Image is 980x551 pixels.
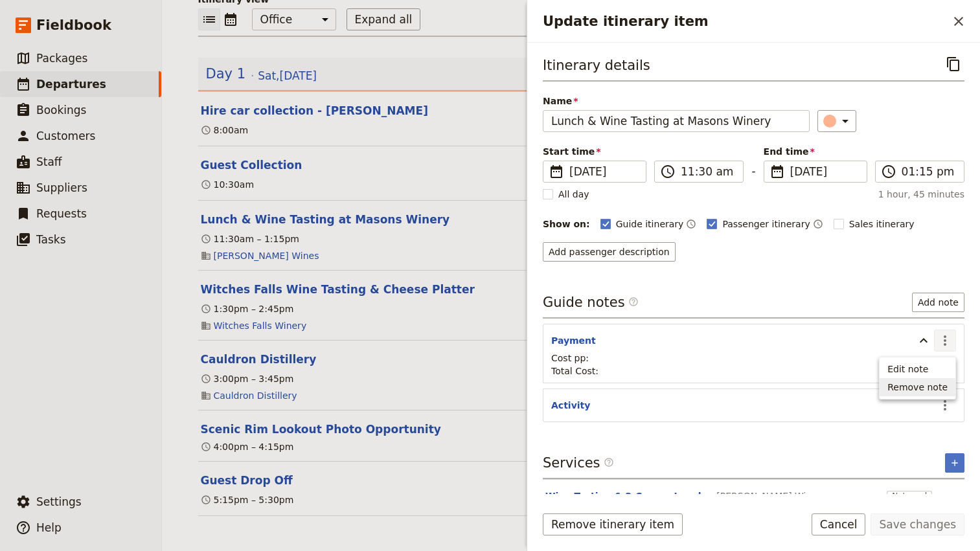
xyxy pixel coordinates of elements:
span: Start time [543,145,646,158]
span: Staff [36,155,62,168]
span: ​ [628,297,639,307]
button: Calendar view [220,8,242,30]
span: Help [36,521,62,534]
button: Unlink service [942,491,964,513]
span: Bookings [36,104,86,117]
div: 3:00pm – 3:45pm [201,372,294,385]
div: 5:15pm – 5:30pm [201,493,294,506]
span: Name [543,95,810,107]
button: ​ [817,110,856,132]
span: Settings [36,495,82,508]
button: Remove note [880,378,955,396]
button: Expand all [347,8,421,30]
button: Edit this itinerary item [201,352,317,367]
span: ​ [769,164,785,179]
button: Edit this itinerary item [201,422,441,437]
button: Copy itinerary item [942,53,964,75]
button: Edit day information [206,64,317,84]
button: Add passenger description [543,242,676,262]
button: Edit this itinerary item [201,282,475,297]
button: Remove itinerary item [543,513,683,535]
button: Edit this service option [545,489,705,502]
div: Show on: [543,218,590,231]
span: ​ [881,164,896,179]
button: Time shown on guide itinerary [686,216,696,232]
div: 4:00pm – 4:15pm [201,440,294,453]
a: [PERSON_NAME] Wines [214,249,319,262]
div: 11:30am – 1:15pm [201,232,299,245]
h3: Services [543,453,614,473]
span: ​ [604,457,614,467]
span: - [751,163,755,183]
span: Edit note [887,363,928,376]
span: [PERSON_NAME] Wines [716,489,822,502]
button: Edit this itinerary item [201,473,293,488]
button: Actions [934,330,956,352]
button: Edit this itinerary item [201,157,302,173]
button: Payment [551,334,596,347]
span: Customers [36,129,95,142]
button: Add note [912,293,964,312]
span: Fieldbook [36,16,111,35]
span: ​ [604,457,614,473]
button: Time shown on passenger itinerary [813,216,823,232]
a: Cauldron Distillery [214,389,297,402]
input: Name [543,110,810,132]
span: Tasks [36,233,66,246]
button: Close drawer [948,10,970,32]
div: 10:30am [201,178,255,191]
button: Edit note [880,360,955,378]
span: Requests [36,207,87,220]
div: ​ [825,113,853,129]
span: Sales itinerary [849,218,915,231]
span: Suppliers [36,181,87,194]
button: Actions [934,394,956,416]
span: Not used [887,491,932,501]
div: 8:00am [201,124,249,137]
span: ​ [549,164,564,179]
span: Guide itinerary [616,218,684,231]
h3: Guide notes [543,293,639,312]
span: Departures [36,78,106,91]
button: Cancel [812,513,866,535]
button: Add service inclusion [945,453,964,473]
span: Remove note [887,381,948,394]
span: [DATE] [790,164,859,179]
button: Edit this itinerary item [201,103,428,118]
a: Witches Falls Winery [214,319,307,332]
span: All day [558,188,589,201]
span: ​ [628,297,639,312]
button: Activity [551,399,590,412]
span: Passenger itinerary [722,218,810,231]
span: 1 hour, 45 minutes [878,188,964,201]
span: Packages [36,52,87,65]
h2: Update itinerary item [543,12,948,31]
span: Day 1 [206,64,246,84]
button: Edit this itinerary item [201,212,450,227]
h3: Itinerary details [543,56,650,75]
span: End time [764,145,867,158]
button: List view [198,8,220,30]
span: [DATE] [569,164,638,179]
span: Sat , [DATE] [258,68,317,84]
button: Save changes [871,513,964,535]
span: Cost pp: Total Cost: [551,353,598,376]
input: ​ [902,164,956,179]
input: ​ [681,164,735,179]
span: ​ [660,164,676,179]
div: 1:30pm – 2:45pm [201,302,294,315]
